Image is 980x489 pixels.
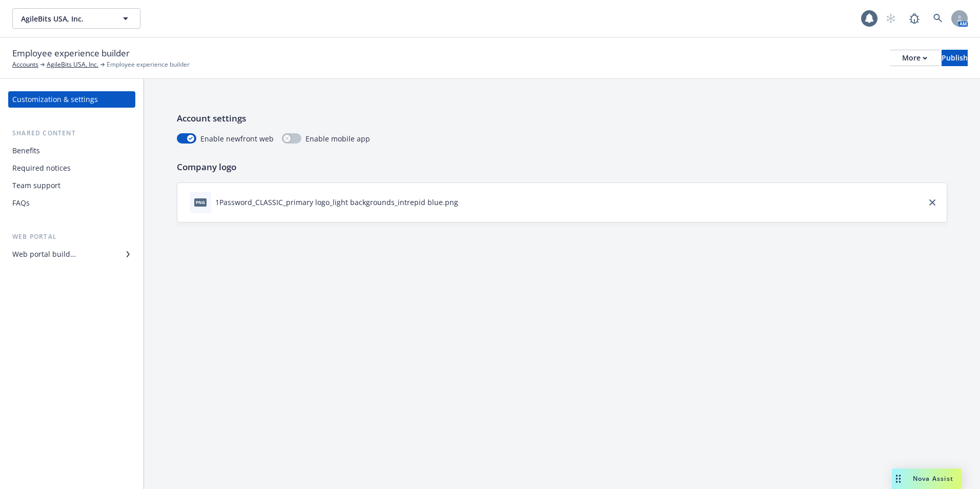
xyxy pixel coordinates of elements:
div: Benefits [12,142,40,159]
div: Customization & settings [12,91,98,108]
a: FAQs [8,195,135,211]
div: Shared content [8,128,135,138]
div: Web portal builder [12,246,76,262]
div: More [902,50,927,66]
a: AgileBits USA, Inc. [47,60,98,69]
p: Account settings [177,112,947,125]
span: Enable newfront web [200,133,274,144]
div: Team support [12,177,60,194]
a: Start snowing [881,8,901,29]
a: Team support [8,177,135,194]
span: png [194,198,207,206]
div: Drag to move [892,468,905,489]
a: close [926,196,938,209]
a: Report a Bug [904,8,925,29]
div: Publish [942,50,968,66]
div: FAQs [12,195,30,211]
a: Accounts [12,60,38,69]
div: Web portal [8,232,135,242]
button: download file [462,197,471,208]
a: Benefits [8,142,135,159]
span: Employee experience builder [107,60,190,69]
span: Nova Assist [913,474,953,483]
p: Company logo [177,160,947,174]
a: Search [928,8,948,29]
span: Enable mobile app [305,133,370,144]
a: Required notices [8,160,135,176]
span: AgileBits USA, Inc. [21,13,110,24]
a: Web portal builder [8,246,135,262]
span: Employee experience builder [12,47,130,60]
div: 1Password_CLASSIC_primary logo_light backgrounds_intrepid blue.png [215,197,458,208]
button: More [890,50,940,66]
a: Customization & settings [8,91,135,108]
button: AgileBits USA, Inc. [12,8,140,29]
button: Publish [942,50,968,66]
button: Nova Assist [892,468,962,489]
div: Required notices [12,160,71,176]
